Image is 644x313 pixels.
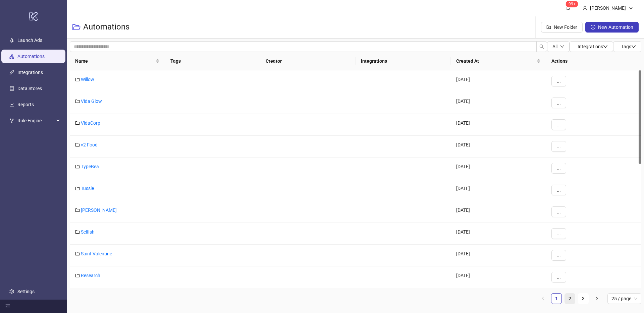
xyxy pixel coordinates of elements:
div: [DATE] [451,201,546,223]
span: ... [557,100,561,106]
a: TypeBea [81,164,99,169]
a: Willow [81,77,94,82]
a: Selfish [81,229,95,235]
div: [DATE] [451,158,546,179]
span: left [541,296,545,300]
button: Tagsdown [613,41,641,52]
a: Saint Valentine [81,251,112,256]
span: ... [557,144,561,149]
span: Name [75,57,154,65]
span: ... [557,209,561,214]
a: 1 [551,294,561,304]
div: [DATE] [451,223,546,245]
span: down [603,44,608,49]
div: [DATE] [451,136,546,158]
span: down [631,44,636,49]
th: Integrations [356,52,451,70]
th: Name [70,52,165,70]
button: New Folder [541,22,583,33]
a: Tussle [81,186,94,191]
span: plus-circle [591,25,595,29]
button: Alldown [547,41,570,52]
button: ... [551,185,566,195]
button: ... [551,76,566,86]
a: Vida Glow [81,99,102,104]
h3: Automations [83,22,129,33]
a: Automations [17,54,45,59]
div: Page Size [607,293,641,304]
span: folder [75,208,80,212]
span: fork [9,118,14,123]
span: folder [75,77,80,82]
span: right [595,296,599,300]
a: 3 [578,294,588,304]
a: Reports [17,102,34,107]
a: Integrations [17,70,43,75]
a: [PERSON_NAME] [81,207,117,213]
th: Created At [451,52,546,70]
button: Integrationsdown [570,41,613,52]
a: VidaCorp [81,120,100,126]
button: ... [551,250,566,261]
span: All [552,44,557,49]
span: folder [75,99,80,104]
button: left [538,293,548,304]
button: ... [551,98,566,108]
span: down [560,45,564,49]
button: ... [551,228,566,239]
div: [PERSON_NAME] [587,4,629,12]
span: 25 / page [611,294,637,304]
div: [DATE] [451,179,546,201]
span: folder [75,230,80,234]
li: 2 [565,293,575,304]
span: ... [557,274,561,280]
button: ... [551,206,566,217]
span: bell [566,5,571,10]
span: down [629,6,633,10]
li: Next Page [591,293,602,304]
span: Created At [456,57,535,65]
button: ... [551,119,566,130]
div: [DATE] [451,114,546,136]
li: Previous Page [538,293,548,304]
span: folder-add [546,25,551,29]
span: search [539,44,544,49]
span: ... [557,166,561,171]
div: [DATE] [451,70,546,92]
th: Actions [546,52,641,70]
span: menu-fold [5,304,10,309]
a: Settings [17,289,35,294]
span: user [583,6,587,10]
li: 3 [578,293,589,304]
a: Research [81,273,100,278]
a: Launch Ads [17,38,42,43]
a: Data Stores [17,86,42,91]
span: ... [557,78,561,84]
button: right [591,293,602,304]
sup: 1640 [566,1,578,7]
th: Creator [260,52,356,70]
span: folder [75,273,80,278]
span: folder [75,186,80,191]
a: 2 [565,294,575,304]
th: Tags [165,52,260,70]
a: v2 Food [81,142,98,147]
div: [DATE] [451,92,546,114]
span: folder [75,142,80,147]
button: ... [551,141,566,152]
span: ... [557,122,561,127]
span: folder [75,164,80,169]
button: New Automation [585,22,639,33]
span: Rule Engine [17,114,54,127]
span: ... [557,187,561,193]
div: [DATE] [451,266,546,288]
span: folder [75,251,80,256]
button: ... [551,163,566,174]
span: Integrations [578,44,608,49]
span: New Folder [554,24,577,30]
li: 1 [551,293,562,304]
span: New Automation [598,24,633,30]
span: Tags [621,44,636,49]
span: folder [75,121,80,125]
div: [DATE] [451,245,546,266]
